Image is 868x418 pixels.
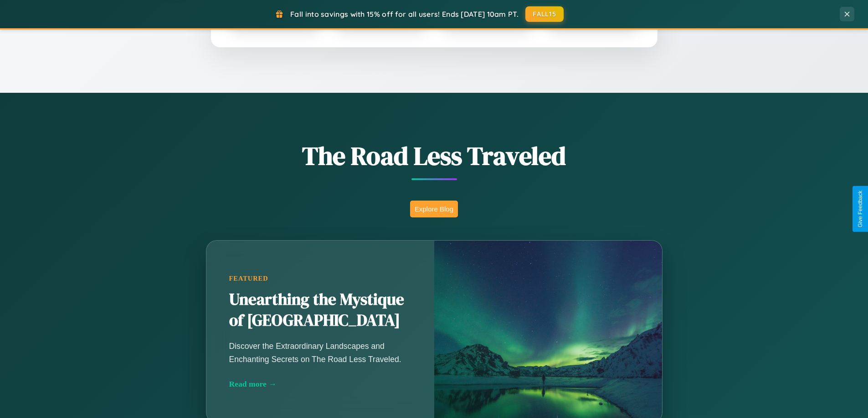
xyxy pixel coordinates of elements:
button: FALL15 [525,6,564,22]
p: Discover the Extraordinary Landscapes and Enchanting Secrets on The Road Less Traveled. [229,340,411,365]
div: Give Feedback [857,191,863,227]
h2: Unearthing the Mystique of [GEOGRAPHIC_DATA] [229,289,411,331]
div: Read more → [229,379,411,389]
button: Explore Blog [410,201,458,217]
span: Fall into savings with 15% off for all users! Ends [DATE] 10am PT. [290,10,519,19]
h1: The Road Less Traveled [161,138,708,173]
div: Featured [229,275,411,282]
